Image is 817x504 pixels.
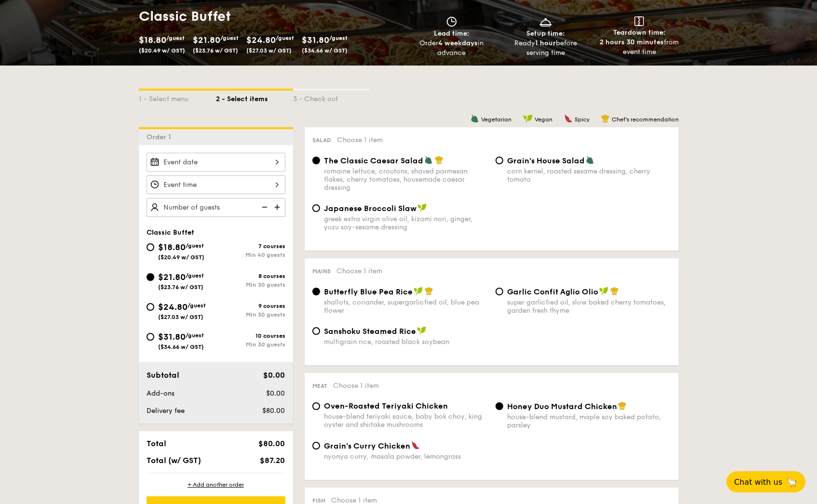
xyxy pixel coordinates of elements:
img: icon-reduce.1d2dbef1.svg [256,198,271,216]
span: Subtotal [147,371,179,380]
img: icon-chef-hat.a58ddaea.svg [435,156,443,164]
div: Min 40 guests [216,252,285,258]
button: Chat with us🦙 [726,471,805,492]
div: super garlicfied oil, slow baked cherry tomatoes, garden fresh thyme [507,298,671,315]
input: Honey Duo Mustard Chickenhouse-blend mustard, maple soy baked potato, parsley [496,402,503,410]
div: Min 30 guests [216,341,285,348]
span: Teardown time: [613,28,666,37]
span: $21.80 [158,272,186,282]
input: Butterfly Blue Pea Riceshallots, coriander, supergarlicfied oil, blue pea flower [312,288,320,295]
span: Grain's House Salad [507,156,585,165]
strong: 4 weekdays [438,39,478,47]
input: The Classic Caesar Saladromaine lettuce, croutons, shaved parmesan flakes, cherry tomatoes, house... [312,157,320,164]
span: ($20.49 w/ GST) [158,254,204,261]
span: Salad [312,137,331,144]
span: Chat with us [734,477,782,487]
span: Vegetarian [481,116,511,123]
input: Grain's Curry Chickennyonya curry, masala powder, lemongrass [312,442,320,450]
div: Ready before serving time [502,39,589,58]
span: Oven-Roasted Teriyaki Chicken [324,401,448,411]
span: ($34.66 w/ GST) [158,344,204,350]
span: Spicy [575,116,589,123]
div: 8 courses [216,273,285,279]
span: $80.00 [258,439,285,448]
span: $21.80 [193,35,220,45]
span: /guest [186,332,204,339]
h1: Classic Buffet [139,8,405,25]
img: icon-dish.430c3a2e.svg [538,16,553,27]
input: Number of guests [147,198,285,217]
span: ($23.76 w/ GST) [193,47,238,54]
span: ($27.03 w/ GST) [246,47,292,54]
span: /guest [220,35,239,41]
img: icon-teardown.65201eee.svg [634,16,644,26]
img: icon-vegetarian.fe4039eb.svg [470,114,479,123]
span: Honey Duo Mustard Chicken [507,402,617,411]
img: icon-chef-hat.a58ddaea.svg [610,287,619,295]
div: 7 courses [216,243,285,250]
img: icon-clock.2db775ea.svg [444,16,459,27]
div: Min 30 guests [216,311,285,318]
span: The Classic Caesar Salad [324,156,423,165]
span: $18.80 [139,35,166,45]
div: shallots, coriander, supergarlicfied oil, blue pea flower [324,298,488,315]
span: Total (w/ GST) [147,456,201,465]
div: romaine lettuce, croutons, shaved parmesan flakes, cherry tomatoes, housemade caesar dressing [324,167,488,192]
span: Chef's recommendation [612,116,679,123]
div: 9 courses [216,303,285,309]
input: Grain's House Saladcorn kernel, roasted sesame dressing, cherry tomato [496,157,503,164]
span: $80.00 [262,407,285,415]
img: icon-vegetarian.fe4039eb.svg [586,156,594,164]
div: + Add another order [147,481,285,489]
img: icon-spicy.37a8142b.svg [411,441,420,450]
input: Event date [147,153,285,172]
span: 🦙 [786,477,798,488]
img: icon-vegan.f8ff3823.svg [417,203,427,212]
img: icon-vegan.f8ff3823.svg [414,287,423,295]
span: /guest [186,272,204,279]
div: nyonya curry, masala powder, lemongrass [324,452,488,461]
span: $18.80 [158,242,186,252]
span: Choose 1 item [337,136,383,144]
span: $0.00 [266,389,285,398]
input: Event time [147,175,285,194]
input: Garlic Confit Aglio Oliosuper garlicfied oil, slow baked cherry tomatoes, garden fresh thyme [496,288,503,295]
div: from event time [596,38,683,57]
img: icon-chef-hat.a58ddaea.svg [601,114,610,123]
div: Min 30 guests [216,281,285,288]
span: Setup time: [526,29,565,38]
span: Grain's Curry Chicken [324,441,410,451]
strong: 2 hours 30 minutes [600,38,664,46]
div: 2 - Select items [216,91,293,104]
span: /guest [276,35,294,41]
span: /guest [329,35,348,41]
div: house-blend mustard, maple soy baked potato, parsley [507,413,671,429]
div: Order in advance [409,39,495,58]
span: $0.00 [263,371,285,380]
span: Sanshoku Steamed Rice [324,327,416,336]
span: $87.20 [260,456,285,465]
div: multigrain rice, roasted black soybean [324,338,488,346]
img: icon-vegan.f8ff3823.svg [599,287,609,295]
span: ($23.76 w/ GST) [158,284,203,291]
input: Oven-Roasted Teriyaki Chickenhouse-blend teriyaki sauce, baby bok choy, king oyster and shiitake ... [312,402,320,410]
img: icon-vegan.f8ff3823.svg [417,326,427,335]
span: Total [147,439,166,448]
span: Classic Buffet [147,228,194,237]
span: Add-ons [147,389,174,398]
span: Meat [312,383,327,389]
input: Sanshoku Steamed Ricemultigrain rice, roasted black soybean [312,327,320,335]
span: Order 1 [147,133,175,141]
span: /guest [166,35,185,41]
span: $31.80 [158,332,186,342]
span: Choose 1 item [336,267,382,275]
span: Vegan [535,116,552,123]
input: Japanese Broccoli Slawgreek extra virgin olive oil, kizami nori, ginger, yuzu soy-sesame dressing [312,204,320,212]
span: $24.80 [246,35,276,45]
span: Choose 1 item [333,382,379,390]
input: $31.80/guest($34.66 w/ GST)10 coursesMin 30 guests [147,333,154,341]
span: Butterfly Blue Pea Rice [324,287,413,296]
img: icon-chef-hat.a58ddaea.svg [425,287,433,295]
span: ($27.03 w/ GST) [158,314,203,320]
div: 1 - Select menu [139,91,216,104]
